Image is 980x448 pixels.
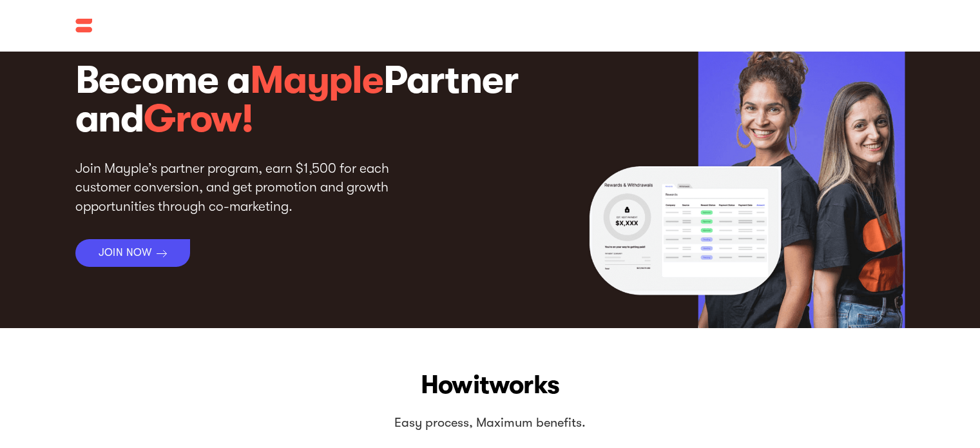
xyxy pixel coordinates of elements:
p: Easy process, Maximum benefits. [249,413,732,433]
h1: Become a Partner and [75,61,555,139]
div: JOIN NOW [99,247,152,259]
p: Join Mayple’s partner program, earn $1,500 for each customer conversion, and get promotion and gr... [75,159,410,216]
span: it [473,370,489,400]
span: Mayple [250,58,383,102]
span: Grow! [144,97,253,141]
img: mayple logo [75,14,185,38]
a: JOIN NOW [75,239,191,267]
h2: How works [50,367,931,403]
